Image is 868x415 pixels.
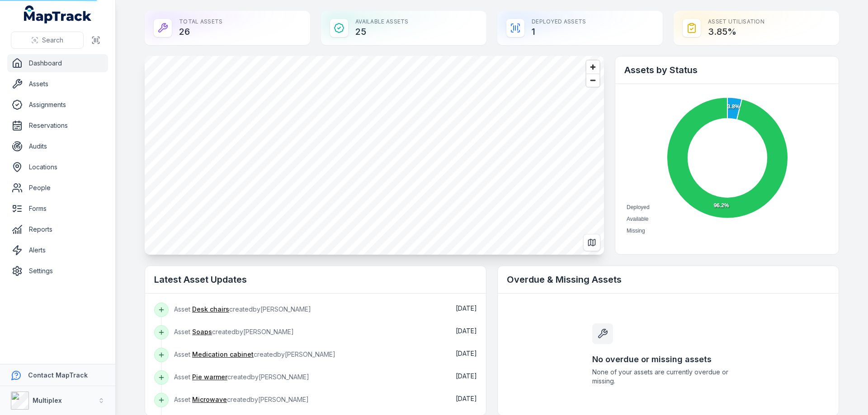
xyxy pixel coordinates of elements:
[592,368,744,386] span: None of your assets are currently overdue or missing.
[174,373,309,381] span: Asset created by [PERSON_NAME]
[7,200,108,218] a: Forms
[42,36,63,45] span: Search
[192,395,227,404] a: Microwave
[7,137,108,155] a: Audits
[586,61,599,74] button: Zoom in
[456,395,477,402] span: [DATE]
[456,327,477,335] span: [DATE]
[627,228,645,234] span: Missing
[456,327,477,335] time: 9/1/2025, 11:22:06 AM
[456,372,477,380] span: [DATE]
[174,396,309,403] span: Asset created by [PERSON_NAME]
[174,305,311,313] span: Asset created by [PERSON_NAME]
[145,56,604,255] canvas: Map
[154,273,477,286] h2: Latest Asset Updates
[11,32,84,49] button: Search
[28,371,88,379] strong: Contact MapTrack
[7,220,108,238] a: Reports
[7,75,108,93] a: Assets
[592,353,744,366] h3: No overdue or missing assets
[24,5,92,23] a: MapTrack
[174,328,294,336] span: Asset created by [PERSON_NAME]
[192,305,229,314] a: Desk chairs
[507,273,830,286] h2: Overdue & Missing Assets
[624,64,830,76] h2: Assets by Status
[456,304,477,312] span: [DATE]
[583,234,600,251] button: Switch to Map View
[7,262,108,280] a: Settings
[7,117,108,135] a: Reservations
[192,373,227,382] a: Pie warmer
[456,350,477,357] time: 9/1/2025, 11:20:49 AM
[192,327,212,336] a: Soaps
[192,350,254,359] a: Medication cabinet
[33,396,62,404] strong: Multiplex
[456,350,477,357] span: [DATE]
[7,241,108,259] a: Alerts
[7,158,108,176] a: Locations
[7,179,108,197] a: People
[456,395,477,402] time: 9/1/2025, 11:17:46 AM
[586,74,599,87] button: Zoom out
[456,372,477,380] time: 9/1/2025, 11:19:44 AM
[627,216,648,222] span: Available
[627,204,650,210] span: Deployed
[7,54,108,72] a: Dashboard
[7,96,108,114] a: Assignments
[174,350,335,358] span: Asset created by [PERSON_NAME]
[456,304,477,312] time: 9/1/2025, 11:22:46 AM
